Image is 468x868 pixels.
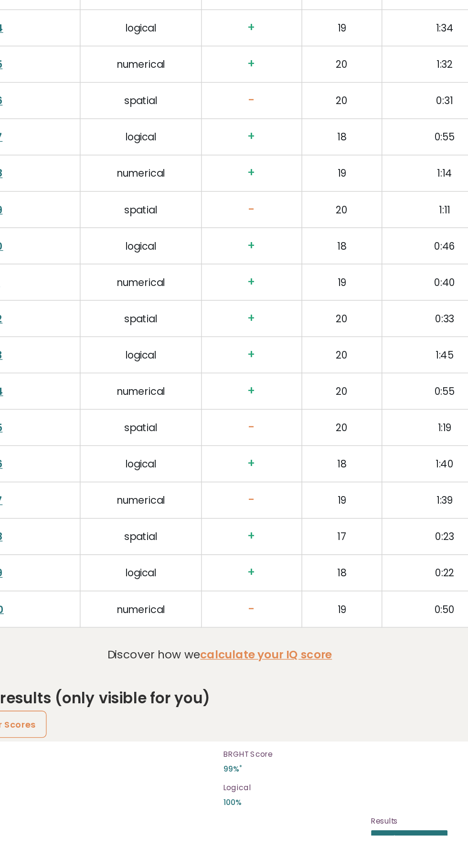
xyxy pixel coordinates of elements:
td: 16 [298,144,360,172]
a: Question 31 [19,434,64,445]
td: numerical [126,594,220,623]
td: 0:31 [360,285,457,313]
h3: + [228,575,290,586]
td: 17 [298,87,360,116]
h3: - [228,688,290,699]
h3: - [228,547,290,558]
h3: + [228,349,290,360]
p: Spatial [17,855,346,863]
a: Question 22 [19,180,66,191]
td: 1:14 [360,341,457,369]
a: Question 39 [19,659,66,670]
a: Question 21 [19,152,64,163]
td: spatial [126,200,220,228]
td: 20 [298,454,360,482]
h3: - [228,603,290,614]
td: 0:55 [360,313,457,341]
h3: + [228,237,290,248]
h3: + [228,265,290,276]
td: 20 [298,482,360,510]
p: Logical [237,827,452,836]
td: 20 [298,538,360,566]
td: 0:30 [360,87,457,116]
td: 0:33 [360,454,457,482]
h3: + [228,40,290,51]
td: 0:55 [360,510,457,538]
td: 1:25 [360,31,457,59]
a: Question 26 [19,293,66,304]
a: Question 40 [19,688,67,699]
a: Question 34 [19,519,66,529]
td: 0:30 [360,144,457,172]
td: 17 [298,172,360,200]
td: 0:23 [360,623,457,651]
td: 1:32 [360,256,457,285]
a: Brght [10,7,43,20]
p: Results [351,853,452,861]
a: Question 32 [19,462,66,473]
td: numerical [126,172,220,200]
td: 0:40 [360,425,457,454]
h3: + [228,152,290,163]
h3: - [228,96,290,107]
td: 19 [298,594,360,623]
p: Date [17,801,232,810]
h2: Last test results (only visible for you) [11,753,457,771]
td: logical [126,59,220,87]
td: spatial [126,454,220,482]
td: spatial [126,538,220,566]
a: Question 19 [19,96,64,107]
td: 1:40 [360,566,457,594]
td: logical [126,313,220,341]
h3: + [228,406,290,417]
a: Question 18 [19,68,64,79]
td: 20 [298,510,360,538]
td: spatial [126,116,220,144]
a: Question 35 [19,547,66,558]
td: 15 [298,116,360,144]
td: 18 [298,397,360,425]
td: numerical [126,256,220,285]
a: Question 36 [19,575,66,586]
h3: - [228,293,290,304]
a: Question 17 [19,40,64,51]
td: numerical [126,679,220,707]
td: 1:11 [360,369,457,397]
h3: - [228,378,290,389]
a: Question 29 [19,378,66,389]
h3: + [228,321,290,332]
td: 18 [298,313,360,341]
a: Question 28 [19,349,66,360]
td: 20 [298,369,360,397]
td: spatial [126,285,220,313]
td: 0:56 [360,172,457,200]
a: Question 38 [19,631,66,642]
td: 19 [298,425,360,454]
a: Question 37 [19,603,66,614]
button: Toggle navigation [447,8,458,19]
td: 1:19 [360,538,457,566]
td: 15 [298,31,360,59]
a: Question 33 [19,490,66,501]
p: BRGHT Score [237,801,452,810]
a: Question 23 [19,209,66,220]
h3: + [228,209,290,220]
p: 99% [17,838,232,847]
p: [DATE] 17:40:18 [17,813,232,821]
td: 18 [298,566,360,594]
td: 16 [298,59,360,87]
a: Question 30 [19,406,66,417]
h3: + [228,124,290,135]
td: 19 [298,679,360,707]
h3: + [228,659,290,670]
td: numerical [126,425,220,454]
a: Improve your Scores [11,772,100,793]
td: logical [126,397,220,425]
td: 0:33 [360,116,457,144]
td: 18 [298,200,360,228]
p: 100% [237,838,452,847]
td: numerical [126,87,220,116]
a: Question 27 [19,321,66,332]
h3: + [228,490,290,501]
td: 20 [298,256,360,285]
